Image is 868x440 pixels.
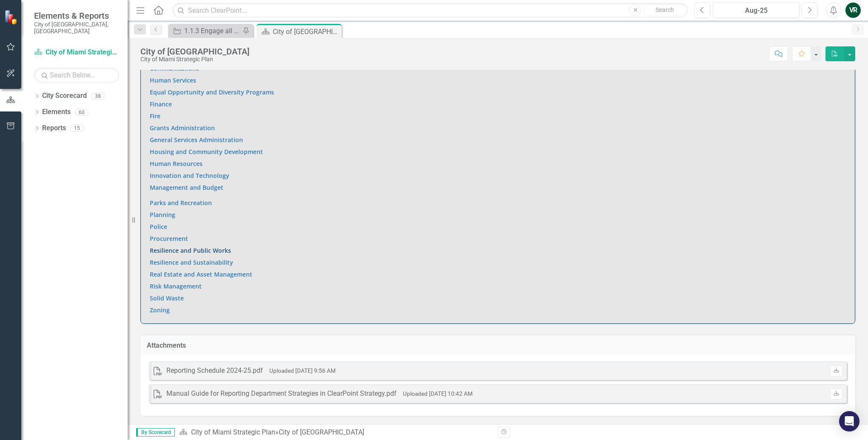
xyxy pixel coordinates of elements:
div: » [179,428,491,437]
a: Human Resources [150,160,203,168]
a: City of Miami Strategic Plan [191,428,275,436]
a: Risk Management [150,282,202,290]
input: Search Below... [34,68,119,83]
div: 1.1.3 Engage all Stakeholders with timely and clear communication [184,26,240,36]
div: Open Intercom Messenger [839,411,859,431]
a: Parks and Recreation [150,199,212,207]
button: Search [643,4,686,16]
a: Planning [150,211,175,219]
a: Resilience and Public Works [150,246,231,254]
small: City of [GEOGRAPHIC_DATA], [GEOGRAPHIC_DATA] [34,21,119,35]
button: VR [845,3,861,18]
button: Aug-25 [713,3,799,18]
a: Real Estate and Asset Management [150,270,252,278]
div: Manual Guide for Reporting Department Strategies in ClearPoint Strategy.pdf [166,389,397,399]
a: Reports [42,123,66,133]
a: Procurement [150,234,188,243]
a: Finance [150,100,172,108]
a: Communications [150,64,199,72]
div: Aug-25 [716,6,797,16]
div: 38 [91,92,105,100]
a: Human Services [150,76,196,84]
span: By Scorecard [136,428,175,437]
a: Grants Administration [150,124,215,132]
span: Search [656,6,674,13]
a: General Services Administration [150,136,243,144]
a: Zoning [150,306,170,314]
a: Fire [150,112,160,120]
a: Housing and Community Development [150,148,263,156]
div: Reporting Schedule 2024-25.pdf [166,366,263,376]
input: Search ClearPoint... [172,3,688,18]
a: Elements [42,107,71,117]
div: City of [GEOGRAPHIC_DATA] [279,428,364,436]
small: Uploaded [DATE] 9:56 AM [269,367,336,374]
a: City Scorecard [42,91,87,101]
h3: Attachments [147,342,849,349]
div: City of Miami Strategic Plan [140,56,249,63]
div: City of [GEOGRAPHIC_DATA] [140,47,249,56]
a: Equal Opportunity and Diversity Programs [150,88,274,96]
a: City of Miami Strategic Plan [34,48,119,57]
small: Uploaded [DATE] 10:42 AM [403,390,473,397]
span: Elements & Reports [34,11,119,21]
a: Solid Waste [150,294,184,302]
a: Resilience and Sustainability [150,258,233,266]
a: Management and Budget [150,183,223,191]
a: Police [150,223,167,231]
div: City of [GEOGRAPHIC_DATA] [273,26,340,37]
a: 1.1.3 Engage all Stakeholders with timely and clear communication [170,26,240,36]
a: Innovation and Technology [150,171,229,180]
div: 15 [70,125,84,132]
div: 60 [75,109,89,116]
img: ClearPoint Strategy [4,10,19,25]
